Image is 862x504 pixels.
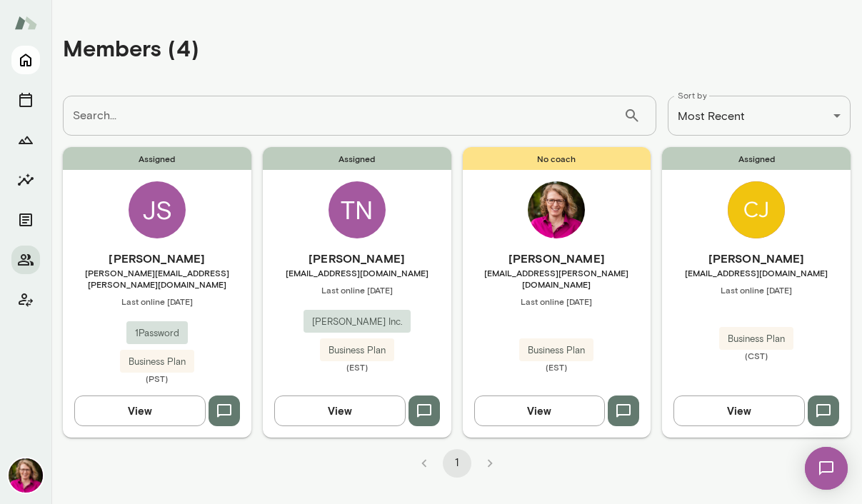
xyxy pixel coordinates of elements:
[329,181,386,238] div: TN
[11,246,40,274] button: Members
[463,296,651,307] span: Last online [DATE]
[11,126,40,154] button: Growth Plan
[528,181,585,238] img: Trina Mays
[63,250,251,267] h6: [PERSON_NAME]
[463,147,651,170] span: No coach
[662,250,851,267] h6: [PERSON_NAME]
[728,181,785,238] img: Connor Johnson
[11,286,40,314] button: Client app
[126,326,188,341] span: 1Password
[719,332,793,346] span: Business Plan
[11,86,40,114] button: Sessions
[662,147,851,170] span: Assigned
[474,395,606,425] button: View
[304,315,411,329] span: [PERSON_NAME] Inc.
[463,267,651,290] span: [EMAIL_ADDRESS][PERSON_NAME][DOMAIN_NAME]
[11,206,40,234] button: Documents
[519,343,593,358] span: Business Plan
[443,449,471,478] button: page 1
[63,34,199,61] h4: Members (4)
[263,361,451,373] span: (EST)
[11,46,40,74] button: Home
[263,267,451,278] span: [EMAIL_ADDRESS][DOMAIN_NAME]
[9,458,43,493] img: Trina Mays
[263,250,451,267] h6: [PERSON_NAME]
[14,9,37,36] img: Mento
[74,395,206,425] button: View
[662,284,851,296] span: Last online [DATE]
[274,395,406,425] button: View
[63,267,251,290] span: [PERSON_NAME][EMAIL_ADDRESS][PERSON_NAME][DOMAIN_NAME]
[662,267,851,278] span: [EMAIL_ADDRESS][DOMAIN_NAME]
[263,284,451,296] span: Last online [DATE]
[668,96,851,136] div: Most Recent
[263,147,451,170] span: Assigned
[463,250,651,267] h6: [PERSON_NAME]
[678,89,707,101] label: Sort by
[63,147,251,170] span: Assigned
[63,373,251,384] span: (PST)
[63,438,851,478] div: pagination
[463,361,651,373] span: (EST)
[662,350,851,361] span: (CST)
[11,166,40,194] button: Insights
[673,395,805,425] button: View
[63,296,251,307] span: Last online [DATE]
[320,343,394,358] span: Business Plan
[120,355,194,369] span: Business Plan
[408,449,506,478] nav: pagination navigation
[129,181,186,238] div: JS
